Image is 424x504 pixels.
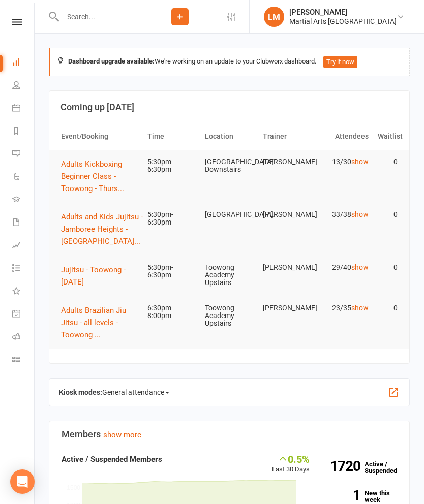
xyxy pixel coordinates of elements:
th: Event/Booking [56,123,143,149]
span: Jujitsu - Toowong - [DATE] [61,265,126,287]
a: show [351,263,369,271]
strong: Active / Suspended Members [62,455,162,464]
a: Calendar [12,98,35,120]
td: [GEOGRAPHIC_DATA] Downstairs [200,150,258,182]
button: Adults Brazilian Jiu Jitsu - all levels - Toowong ... [61,304,138,341]
td: 23/35 [316,296,373,320]
div: Martial Arts [GEOGRAPHIC_DATA] [289,17,397,26]
a: 1720Active / Suspended [320,453,405,482]
button: Try it now [323,56,357,68]
a: show [351,157,369,166]
a: 1New this week [325,490,398,503]
th: Trainer [258,123,316,149]
td: 5:30pm-6:30pm [143,203,200,235]
span: Adults and Kids Jujitsu - Jamboree Heights - [GEOGRAPHIC_DATA]... [61,212,143,246]
td: 0 [373,296,402,320]
h3: Members [62,429,397,439]
div: [PERSON_NAME] [289,8,397,17]
h3: Coming up [DATE] [60,102,398,112]
button: Adults Kickboxing Beginner Class - Toowong - Thurs... [61,158,138,195]
td: 0 [373,150,402,174]
a: show [351,304,369,312]
a: show [351,210,369,218]
td: 29/40 [316,256,373,279]
strong: Kiosk modes: [59,388,102,396]
button: Jujitsu - Toowong - [DATE] [61,264,138,288]
th: Time [143,123,200,149]
td: Toowong Academy Upstairs [200,256,258,295]
td: [PERSON_NAME] [258,296,316,320]
th: Attendees [316,123,373,149]
a: People [12,75,35,98]
td: 5:30pm-6:30pm [143,256,200,288]
a: show more [103,430,141,439]
a: Reports [12,120,35,143]
td: [PERSON_NAME] [258,150,316,174]
div: LM [264,7,284,27]
td: [GEOGRAPHIC_DATA] [200,203,258,227]
span: General attendance [102,384,169,400]
div: We're working on an update to your Clubworx dashboard. [49,48,410,76]
td: [PERSON_NAME] [258,256,316,279]
th: Waitlist [373,123,402,149]
span: Adults Brazilian Jiu Jitsu - all levels - Toowong ... [61,306,126,339]
td: 33/38 [316,203,373,227]
span: Adults Kickboxing Beginner Class - Toowong - Thurs... [61,160,124,193]
a: Roll call kiosk mode [12,326,35,349]
td: Toowong Academy Upstairs [200,296,258,336]
div: 0.5% [272,453,310,464]
button: Adults and Kids Jujitsu - Jamboree Heights - [GEOGRAPHIC_DATA]... [61,211,147,247]
input: Search... [59,10,145,24]
th: Location [200,123,258,149]
a: Class kiosk mode [12,349,35,372]
td: 5:30pm-6:30pm [143,150,200,182]
a: General attendance kiosk mode [12,303,35,326]
div: Open Intercom Messenger [10,469,35,494]
strong: Dashboard upgrade available: [68,57,155,65]
div: Last 30 Days [272,453,310,475]
td: 6:30pm-8:00pm [143,296,200,328]
strong: 1 [325,488,360,502]
td: [PERSON_NAME] [258,203,316,227]
td: 13/30 [316,150,373,174]
a: Dashboard [12,52,35,75]
a: What's New [12,280,35,303]
strong: 1720 [325,459,360,473]
a: Assessments [12,235,35,258]
td: 0 [373,256,402,279]
td: 0 [373,203,402,227]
